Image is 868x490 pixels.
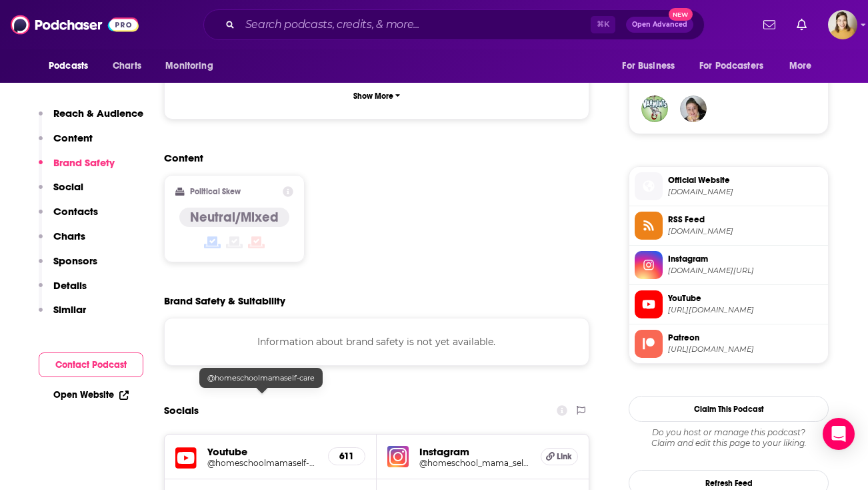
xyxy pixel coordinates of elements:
[11,12,139,37] img: Podchaser - Follow, Share and Rate Podcasts
[199,368,323,388] div: @homeschoolmamaself-care
[629,427,829,449] div: Claim and edit this page to your liking.
[53,132,93,144] p: Content
[39,205,98,230] button: Contacts
[240,14,591,35] input: Search podcasts, credits, & more...
[39,180,83,205] button: Social
[668,226,823,236] span: capturingthecharmedlife.com
[622,57,675,75] span: For Business
[387,446,409,467] img: iconImage
[53,303,86,316] p: Similar
[53,389,129,401] a: Open Website
[828,10,857,39] button: Show profile menu
[207,458,317,468] a: @homeschoolmamaself-care
[758,13,781,36] a: Show notifications dropdown
[203,9,705,40] div: Search podcasts, credits, & more...
[626,17,693,33] button: Open AdvancedNew
[190,187,241,196] h2: Political Skew
[113,57,141,75] span: Charts
[668,187,823,197] span: capturingthecharmedlife.com
[635,172,823,200] a: Official Website[DOMAIN_NAME]
[591,16,615,33] span: ⌘ K
[164,152,579,164] h2: Content
[164,318,589,366] div: Information about brand safety is not yet available.
[668,253,823,265] span: Instagram
[39,279,87,304] button: Details
[641,95,668,122] img: PCsomo
[791,13,812,36] a: Show notifications dropdown
[828,10,857,39] span: Logged in as rebecca77781
[53,254,97,267] p: Sponsors
[419,458,530,468] a: @homeschool_mama_self_care
[668,292,823,304] span: YouTube
[635,330,823,358] a: Patreon[URL][DOMAIN_NAME]
[175,83,578,108] button: Show More
[419,445,530,458] h5: Instagram
[164,294,285,307] h2: Brand Safety & Suitability
[53,230,85,242] p: Charts
[669,8,693,21] span: New
[828,10,857,39] img: User Profile
[39,303,86,328] button: Similar
[39,352,143,377] button: Contact Podcast
[557,451,572,462] span: Link
[635,212,823,240] a: RSS Feed[DOMAIN_NAME]
[39,53,105,79] button: open menu
[156,53,230,79] button: open menu
[668,332,823,344] span: Patreon
[39,132,93,156] button: Content
[780,53,829,79] button: open menu
[635,251,823,279] a: Instagram[DOMAIN_NAME][URL]
[39,156,115,181] button: Brand Safety
[629,396,829,422] button: Claim This Podcast
[680,95,707,122] img: DanaLee
[49,57,88,75] span: Podcasts
[668,174,823,186] span: Official Website
[823,418,855,450] div: Open Intercom Messenger
[668,305,823,315] span: https://www.youtube.com/@homeschoolmamaself-care
[190,209,279,226] h4: Neutral/Mixed
[691,53,783,79] button: open menu
[39,254,97,279] button: Sponsors
[635,290,823,318] a: YouTube[URL][DOMAIN_NAME]
[165,57,213,75] span: Monitoring
[541,448,578,465] a: Link
[699,57,763,75] span: For Podcasters
[207,445,317,458] h5: Youtube
[39,230,85,254] button: Charts
[668,266,823,276] span: instagram.com/homeschool_mama_self_care
[39,107,143,132] button: Reach & Audience
[613,53,691,79] button: open menu
[668,344,823,354] span: https://www.patreon.com/homeschoolmamaselfcare
[668,214,823,226] span: RSS Feed
[53,107,143,119] p: Reach & Audience
[53,279,87,292] p: Details
[789,57,812,75] span: More
[353,91,393,101] p: Show More
[339,451,354,462] h5: 611
[53,156,115,169] p: Brand Safety
[164,398,199,423] h2: Socials
[53,180,83,193] p: Social
[629,427,829,438] span: Do you host or manage this podcast?
[632,21,687,28] span: Open Advanced
[104,53,149,79] a: Charts
[53,205,98,218] p: Contacts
